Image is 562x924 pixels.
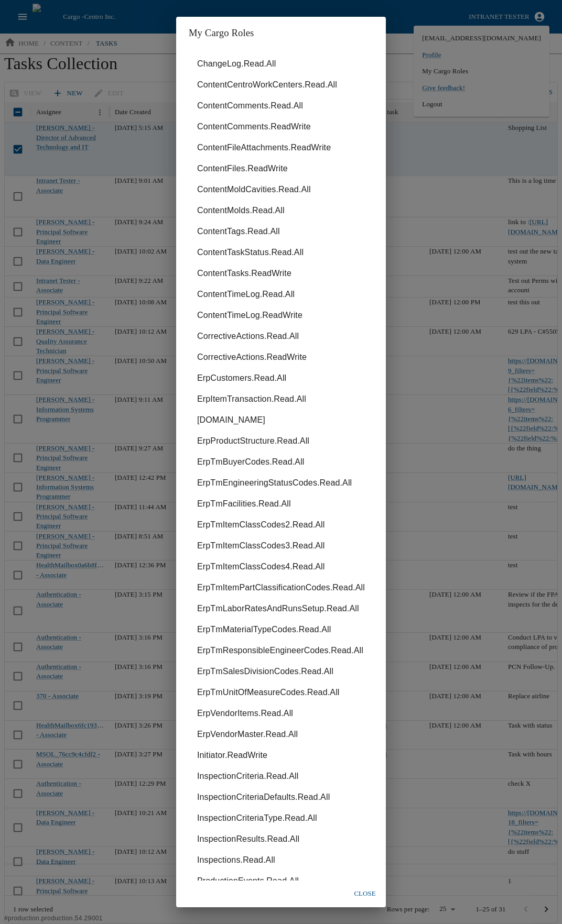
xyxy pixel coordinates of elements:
li: ErpTmSalesDivisionCodes.Read.All [189,661,373,682]
li: ContentComments.ReadWrite [189,116,373,137]
li: ErpTmItemClassCodes3.Read.All [189,535,373,556]
li: ContentTimeLog.ReadWrite [189,305,373,326]
li: ErpTmItemPartClassificationCodes.Read.All [189,577,373,598]
li: ErpProductStructure.Read.All [189,431,373,452]
li: InspectionCriteriaDefaults.Read.All [189,787,373,808]
li: ContentMolds.Read.All [189,200,373,221]
li: ErpTmResponsibleEngineerCodes.Read.All [189,640,373,661]
li: ContentTaskStatus.Read.All [189,242,373,263]
li: [DOMAIN_NAME] [189,410,373,431]
li: InspectionCriteria.Read.All [189,766,373,787]
li: ContentComments.Read.All [189,95,373,116]
li: CorrectiveActions.Read.All [189,326,373,347]
li: ErpTmBuyerCodes.Read.All [189,452,373,472]
li: InspectionResults.Read.All [189,829,373,850]
li: ErpCustomers.Read.All [189,368,373,389]
li: ProductionEvents.Read.All [189,871,373,892]
li: ErpTmEngineeringStatusCodes.Read.All [189,472,373,493]
li: ContentMoldCavities.Read.All [189,179,373,200]
li: ErpTmFacilities.Read.All [189,493,373,514]
li: ContentFiles.ReadWrite [189,158,373,179]
li: Initiator.ReadWrite [189,745,373,766]
li: ContentCentroWorkCenters.Read.All [189,74,373,95]
li: ErpTmItemClassCodes2.Read.All [189,514,373,535]
h2: My Cargo Roles [176,17,386,49]
li: ErpVendorMaster.Read.All [189,724,373,745]
li: ChangeLog.Read.All [189,53,373,74]
button: close [348,885,382,903]
li: ErpTmUnitOfMeasureCodes.Read.All [189,682,373,703]
li: ContentTags.Read.All [189,221,373,242]
li: ErpVendorItems.Read.All [189,703,373,724]
li: ContentFileAttachments.ReadWrite [189,137,373,158]
li: ContentTimeLog.Read.All [189,284,373,305]
li: ErpTmLaborRatesAndRunsSetup.Read.All [189,598,373,619]
li: InspectionCriteriaType.Read.All [189,808,373,829]
li: ErpTmItemClassCodes4.Read.All [189,556,373,577]
li: ErpTmMaterialTypeCodes.Read.All [189,619,373,640]
li: CorrectiveActions.ReadWrite [189,347,373,368]
li: ContentTasks.ReadWrite [189,263,373,284]
li: ErpItemTransaction.Read.All [189,389,373,410]
li: Inspections.Read.All [189,850,373,871]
